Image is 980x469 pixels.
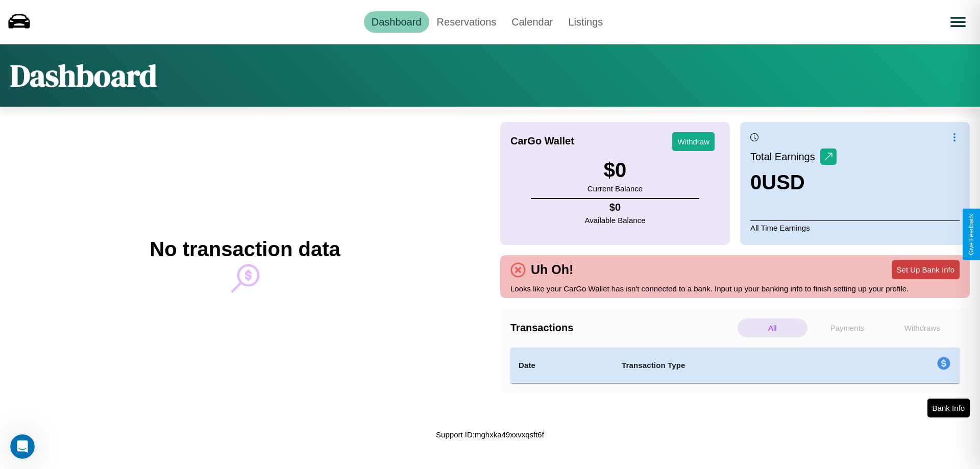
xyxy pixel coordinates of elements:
[10,434,35,459] iframe: Intercom live chat
[150,238,340,261] h2: No transaction data
[10,55,157,96] h1: Dashboard
[364,11,429,33] a: Dashboard
[510,135,574,147] h4: CarGo Wallet
[672,132,715,151] button: Withdraw
[560,11,610,33] a: Listings
[927,399,970,417] button: Bank Info
[504,11,560,33] a: Calendar
[968,214,975,255] div: Give Feedback
[622,359,853,372] h4: Transaction Type
[510,322,735,334] h4: Transactions
[587,159,643,182] h3: $ 0
[526,262,578,277] h4: Uh Oh!
[519,359,605,372] h4: Date
[429,11,504,33] a: Reservations
[510,282,960,295] p: Looks like your CarGo Wallet has isn't connected to a bank. Input up your banking info to finish ...
[750,220,960,235] p: All Time Earnings
[813,318,883,337] p: Payments
[436,428,544,441] p: Support ID: mghxka49xxvxqsft6f
[585,202,646,213] h4: $ 0
[738,318,807,337] p: All
[750,171,837,194] h3: 0 USD
[887,318,957,337] p: Withdraws
[892,260,960,279] button: Set Up Bank Info
[750,147,820,166] p: Total Earnings
[585,213,646,227] p: Available Balance
[587,182,643,195] p: Current Balance
[944,8,972,36] button: Open menu
[510,348,960,383] table: simple table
